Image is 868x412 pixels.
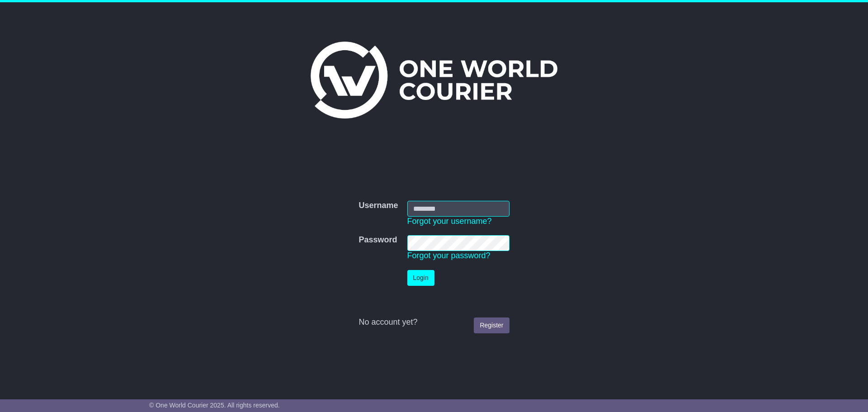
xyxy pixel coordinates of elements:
button: Login [407,270,434,286]
div: No account yet? [359,317,509,327]
span: © One World Courier 2025. All rights reserved. [149,402,280,409]
a: Forgot your username? [407,217,492,226]
label: Password [359,235,397,245]
label: Username [359,201,398,211]
a: Register [474,317,509,333]
img: One World [311,42,557,118]
a: Forgot your password? [407,251,491,260]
